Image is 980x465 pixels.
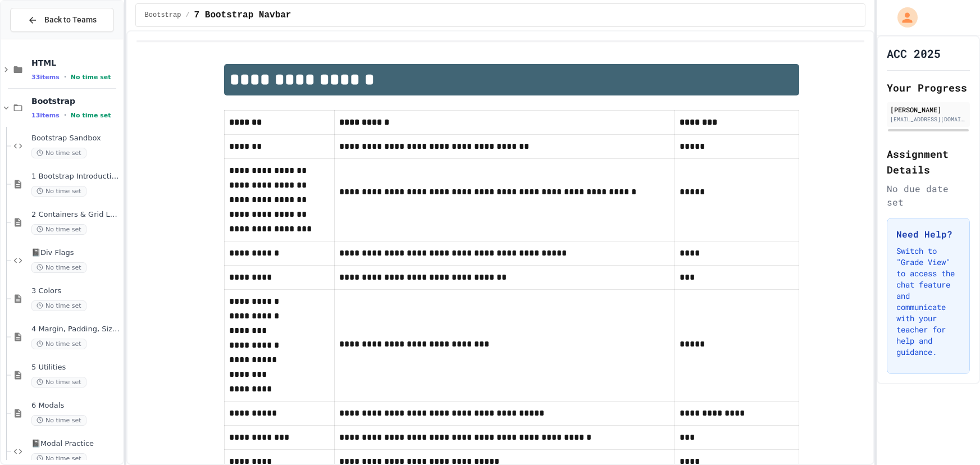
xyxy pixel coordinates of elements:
[64,72,66,81] span: •
[31,58,121,68] span: HTML
[31,186,86,197] span: No time set
[887,182,970,209] div: No due date set
[886,4,920,30] div: My Account
[31,415,86,426] span: No time set
[31,262,86,273] span: No time set
[71,74,111,81] span: No time set
[890,115,967,124] div: [EMAIL_ADDRESS][DOMAIN_NAME]
[31,439,121,449] span: 📓Modal Practice
[194,8,291,22] span: 7 Bootstrap Navbar
[896,245,960,358] p: Switch to "Grade View" to access the chat feature and communicate with your teacher for help and ...
[31,363,121,372] span: 5 Utilities
[31,74,60,81] span: 33 items
[31,453,86,464] span: No time set
[31,286,121,296] span: 3 Colors
[887,45,941,61] h1: ACC 2025
[31,96,121,106] span: Bootstrap
[31,377,86,388] span: No time set
[31,148,86,158] span: No time set
[31,134,121,143] span: Bootstrap Sandbox
[31,339,86,349] span: No time set
[890,104,967,115] div: [PERSON_NAME]
[145,11,181,20] span: Bootstrap
[31,300,86,311] span: No time set
[887,80,970,95] h2: Your Progress
[64,111,66,120] span: •
[31,401,121,411] span: 6 Modals
[31,224,86,235] span: No time set
[887,146,970,177] h2: Assignment Details
[31,210,121,220] span: 2 Containers & Grid Layout
[31,112,60,119] span: 13 items
[44,14,97,26] span: Back to Teams
[31,248,121,258] span: 📓Div Flags
[31,172,121,181] span: 1 Bootstrap Introduction
[10,8,114,32] button: Back to Teams
[185,11,189,20] span: /
[896,227,960,241] h3: Need Help?
[71,112,111,119] span: No time set
[31,325,121,334] span: 4 Margin, Padding, Sizing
